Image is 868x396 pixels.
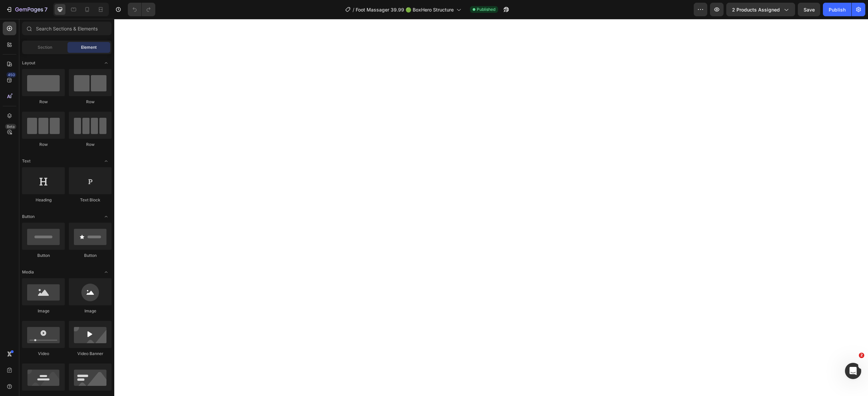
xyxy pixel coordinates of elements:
[69,99,112,105] div: Row
[6,72,16,78] div: 450
[81,44,97,50] span: Element
[829,6,846,13] div: Publish
[101,267,112,278] span: Toggle open
[726,3,795,16] button: 2 products assigned
[69,197,112,203] div: Text Block
[44,5,47,14] p: 7
[22,141,65,148] div: Row
[732,6,780,13] span: 2 products assigned
[69,308,112,314] div: Image
[22,214,35,220] span: Button
[69,141,112,148] div: Row
[353,6,354,13] span: /
[114,19,868,396] iframe: Design area
[22,269,34,275] span: Media
[22,308,65,314] div: Image
[22,158,31,164] span: Text
[22,252,65,259] div: Button
[128,3,155,16] div: Undo/Redo
[356,6,454,13] span: Foot Massager 39.99 🟢 BoxHero Structure
[477,6,495,13] span: Published
[22,22,112,35] input: Search Sections & Elements
[859,353,864,358] span: 2
[823,3,851,16] button: Publish
[101,58,112,68] span: Toggle open
[845,363,861,379] iframe: Intercom live chat
[22,60,35,66] span: Layout
[22,99,65,105] div: Row
[5,124,16,129] div: Beta
[38,44,52,50] span: Section
[69,252,112,259] div: Button
[22,197,65,203] div: Heading
[3,3,51,16] button: 7
[69,351,112,357] div: Video Banner
[101,211,112,222] span: Toggle open
[101,156,112,167] span: Toggle open
[804,7,815,13] span: Save
[798,3,820,16] button: Save
[22,351,65,357] div: Video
